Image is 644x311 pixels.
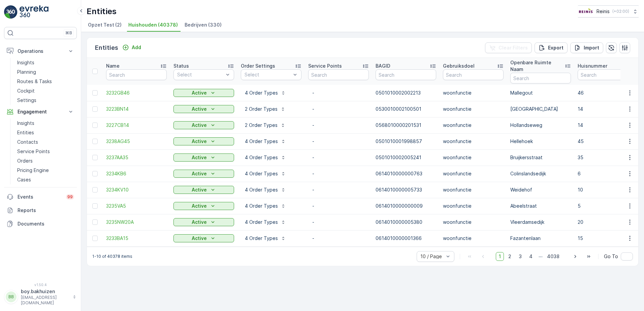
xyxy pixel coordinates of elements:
p: Huisnummer [578,63,607,69]
p: Bruijkersstraat [510,154,571,161]
p: - [312,186,365,193]
a: 3232GB46 [106,90,167,96]
span: v 1.50.4 [4,283,77,287]
div: Toggle Row Selected [92,155,98,160]
p: Name [106,63,120,69]
p: 4 Order Types [245,186,278,193]
p: woonfunctie [443,219,504,226]
a: Insights [14,118,77,128]
span: 4038 [544,252,562,261]
div: Toggle Row Selected [92,106,98,112]
button: Engagement [4,105,77,118]
p: Openbare Ruimte Naam [510,59,565,73]
div: Toggle Row Selected [92,123,98,128]
span: Huishouden (40378) [128,22,178,28]
input: Search [106,69,167,80]
button: 2 Order Types [241,120,290,131]
p: Orders [17,158,33,164]
a: 3233BA15 [106,235,167,242]
p: Operations [18,48,63,55]
p: Export [548,44,563,51]
span: 3234KB6 [106,170,167,177]
button: Active [173,89,234,97]
button: BBboy.bakhuizen[EMAIL_ADDRESS][DOMAIN_NAME] [4,288,77,306]
button: Active [173,170,234,178]
p: - [312,122,365,129]
button: 4 Order Types [241,217,290,228]
span: 3 [516,252,525,261]
p: Entities [95,43,118,53]
p: 0614010000001366 [376,235,436,242]
p: Vleerdamsedijk [510,219,571,226]
button: Active [173,121,234,129]
p: Active [192,122,207,129]
p: Gebruiksdoel [443,63,475,69]
p: 4 Order Types [245,219,278,226]
button: 4 Order Types [241,88,290,98]
p: - [312,154,365,161]
button: Operations [4,44,77,58]
a: 3223BN14 [106,106,167,112]
p: woonfunctie [443,154,504,161]
span: Opzet Test (2) [88,22,122,28]
p: Cockpit [17,88,35,94]
p: Active [192,154,207,161]
div: Toggle Row Selected [92,171,98,176]
p: Active [192,138,207,145]
input: Search [578,69,638,80]
p: 4 Order Types [245,203,278,209]
p: BAGID [376,63,390,69]
a: 3234KV10 [106,186,167,193]
a: Settings [14,96,77,105]
p: Routes & Tasks [17,78,52,85]
p: Fazantenlaan [510,235,571,242]
p: 4 Order Types [245,170,278,177]
p: ( +02:00 ) [612,9,629,14]
a: Planning [14,67,77,77]
span: 3235NW20A [106,219,167,226]
p: 45 [578,138,638,145]
p: Pricing Engine [17,167,49,174]
p: Active [192,170,207,177]
input: Search [443,69,504,80]
div: Toggle Row Selected [92,139,98,144]
p: Contacts [17,139,38,145]
div: Toggle Row Selected [92,219,98,225]
span: 3238AG45 [106,138,167,145]
p: 0614010000000009 [376,203,436,209]
p: Import [584,44,599,51]
p: Engagement [18,108,63,115]
button: 2 Order Types [241,104,290,114]
button: Active [173,153,234,162]
a: 3227CB14 [106,122,167,129]
button: Active [173,234,234,242]
p: Reports [18,207,74,214]
div: Toggle Row Selected [92,90,98,96]
p: woonfunctie [443,186,504,193]
p: 0568010000201531 [376,122,436,129]
button: 4 Order Types [241,136,290,147]
p: Active [192,219,207,226]
span: Go To [604,253,618,260]
img: logo_light-DOdMpM7g.png [20,5,49,19]
a: Service Points [14,147,77,156]
p: Entities [87,6,117,17]
p: Order Settings [241,63,275,69]
p: Status [173,63,189,69]
p: - [312,106,365,112]
p: Hollandseweg [510,122,571,129]
a: Reports [4,204,77,217]
p: 20 [578,219,638,226]
p: Colinslandsedijk [510,170,571,177]
p: 0614010000000763 [376,170,436,177]
a: 3235VA5 [106,203,167,209]
p: Active [192,203,207,209]
span: 1 [496,252,504,261]
p: 35 [578,154,638,161]
img: Reinis-Logo-Vrijstaand_Tekengebied-1-copy2_aBO4n7j.png [578,8,594,15]
button: Active [173,218,234,226]
button: Active [173,186,234,194]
